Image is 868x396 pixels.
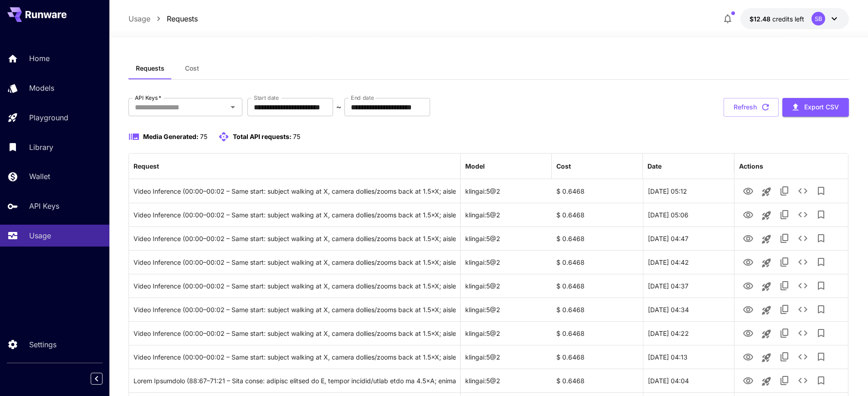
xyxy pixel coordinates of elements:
div: klingai:5@2 [461,298,552,321]
button: Add to library [812,277,830,295]
button: View [739,324,757,342]
button: See details [794,324,812,342]
button: View [739,181,757,200]
div: klingai:5@2 [461,321,552,345]
button: Launch in playground [757,349,776,367]
button: Refresh [724,98,779,117]
button: Copy TaskUUID [776,324,794,342]
button: Copy TaskUUID [776,371,794,390]
div: Model [465,162,485,170]
div: klingai:5@2 [461,369,552,392]
p: Playground [29,112,68,123]
button: Copy TaskUUID [776,206,794,224]
p: ~ [336,102,341,113]
div: Click to copy prompt [134,298,456,321]
button: Open [226,101,239,113]
div: 02 Oct, 2025 05:12 [643,179,734,203]
button: Launch in playground [757,325,776,343]
div: Date [647,162,662,170]
div: 02 Oct, 2025 04:13 [643,345,734,369]
button: Add to library [812,300,830,319]
div: klingai:5@2 [461,203,552,226]
button: Launch in playground [757,278,776,296]
div: Collapse sidebar [98,370,109,387]
div: klingai:5@2 [461,274,552,298]
div: klingai:5@2 [461,226,552,250]
div: $ 0.6468 [552,345,643,369]
div: $ 0.6468 [552,321,643,345]
p: Models [29,82,54,93]
button: Launch in playground [757,301,776,319]
span: Media Generated: [143,133,199,140]
div: $12.47893 [750,14,804,24]
button: Copy TaskUUID [776,253,794,271]
a: Usage [128,13,150,24]
div: klingai:5@2 [461,179,552,203]
button: View [739,276,757,295]
div: 02 Oct, 2025 04:37 [643,274,734,298]
p: Usage [29,230,51,241]
div: 02 Oct, 2025 04:42 [643,250,734,274]
div: $ 0.6468 [552,203,643,226]
div: $ 0.6468 [552,369,643,392]
div: Click to copy prompt [134,227,456,250]
p: Wallet [29,171,50,182]
button: Launch in playground [757,254,776,272]
button: Export CSV [782,98,849,117]
button: Add to library [812,324,830,342]
button: See details [794,277,812,295]
button: View [739,371,757,390]
button: View [739,347,757,366]
div: 02 Oct, 2025 04:22 [643,321,734,345]
button: Copy TaskUUID [776,348,794,366]
div: Request [134,162,159,170]
div: Click to copy prompt [134,203,456,226]
span: Total API requests: [233,133,292,140]
button: View [739,300,757,319]
button: Copy TaskUUID [776,229,794,247]
p: Library [29,142,53,153]
div: $ 0.6468 [552,179,643,203]
span: credits left [772,15,804,23]
span: Requests [136,64,164,72]
button: See details [794,253,812,271]
div: Cost [556,162,571,170]
button: See details [794,300,812,319]
label: Start date [254,94,279,102]
button: View [739,205,757,224]
button: Copy TaskUUID [776,182,794,200]
button: See details [794,206,812,224]
label: API Keys [135,94,161,102]
span: $12.48 [750,15,772,23]
div: Click to copy prompt [134,322,456,345]
button: Add to library [812,371,830,390]
button: See details [794,229,812,247]
button: Launch in playground [757,230,776,248]
a: Requests [167,13,198,24]
div: $ 0.6468 [552,226,643,250]
div: 02 Oct, 2025 05:06 [643,203,734,226]
span: 75 [200,133,207,140]
button: Collapse sidebar [91,373,103,385]
button: See details [794,182,812,200]
div: 02 Oct, 2025 04:34 [643,298,734,321]
div: Click to copy prompt [134,251,456,274]
span: 75 [293,133,300,140]
span: Cost [185,64,199,72]
button: See details [794,371,812,390]
div: klingai:5@2 [461,250,552,274]
p: Settings [29,339,56,350]
div: SB [812,12,825,26]
label: End date [351,94,374,102]
button: Copy TaskUUID [776,277,794,295]
button: Add to library [812,348,830,366]
nav: breadcrumb [128,13,198,24]
div: $ 0.6468 [552,298,643,321]
button: Launch in playground [757,206,776,225]
div: 02 Oct, 2025 04:47 [643,226,734,250]
button: Add to library [812,229,830,247]
button: Copy TaskUUID [776,300,794,319]
button: Launch in playground [757,372,776,391]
